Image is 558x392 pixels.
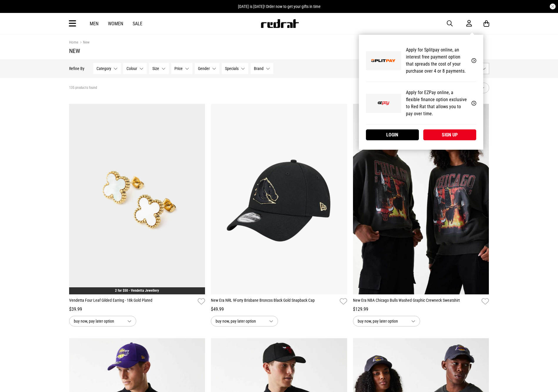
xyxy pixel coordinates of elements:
a: New Era NBA Chicago Bulls Washed Graphic Crewneck Sweatshirt [353,297,479,306]
p: Apply for Splitpay online, an interest free payment option that spreads the cost of your purchase... [406,46,467,75]
span: Price [174,66,183,71]
span: buy now, pay later option [216,318,264,325]
h1: New [69,47,489,54]
p: Refine By [69,66,84,71]
span: 135 products found [69,86,97,90]
button: Colour [123,63,147,74]
div: $49.99 [211,306,347,313]
a: Apply for Splitpay online, an interest free payment option that spreads the cost of your purchase... [366,39,476,82]
button: buy now, pay later option [211,316,278,326]
a: New [78,40,89,46]
button: Category [93,63,121,74]
a: Vendetta Four Leaf Gilded Earring - 18k Gold Plated [69,297,196,306]
span: Colour [126,66,137,71]
img: New Era Nba Chicago Bulls Washed Graphic Crewneck Sweatshirt in Black [353,104,489,294]
span: buy now, pay later option [74,318,123,325]
img: Redrat logo [260,19,299,28]
div: $39.99 [69,306,205,313]
button: Gender [195,63,219,74]
span: [DATE] is [DATE]! Order now to get your gifts in time [238,4,321,9]
img: New Era Nrl 9forty Brisbane Broncos Black Gold Snapback Cap in Black [211,104,347,294]
a: Women [108,21,123,26]
button: Specials [222,63,248,74]
span: Gender [198,66,210,71]
span: Category [96,66,111,71]
a: Home [69,40,78,44]
img: Vendetta Four Leaf Gilded Earring - 18k Gold Plated in White [69,104,205,294]
a: New Era NRL 9Forty Brisbane Broncos Black Gold Snapback Cap [211,297,337,306]
a: Men [90,21,99,26]
button: Brand [251,63,273,74]
a: Login [366,129,419,140]
button: Price [171,63,192,74]
span: Brand [254,66,264,71]
a: 2 for $50 - Vendetta Jewellery [115,288,159,293]
button: buy now, pay later option [353,316,420,326]
span: Specials [225,66,239,71]
span: buy now, pay later option [358,318,407,325]
button: buy now, pay later option [69,316,136,326]
p: Apply for EZPay online, a flexible finance option exclusive to Red Rat that allows you to pay ove... [406,89,467,117]
button: Size [149,63,169,74]
a: Apply for EZPay online, a flexible finance option exclusive to Red Rat that allows you to pay ove... [366,82,476,125]
div: $129.99 [353,306,489,313]
a: Sign up [423,129,476,140]
span: Size [152,66,159,71]
a: Sale [133,21,142,26]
